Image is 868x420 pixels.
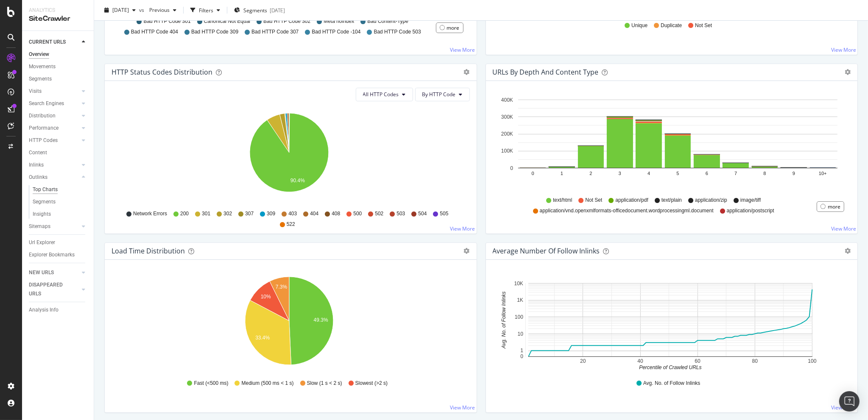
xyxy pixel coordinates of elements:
[29,111,56,120] div: Distribution
[418,210,427,217] span: 504
[29,173,79,182] a: Outlinks
[314,317,328,323] text: 49.3%
[639,365,701,371] text: Percentile of Crawled URLs
[243,6,267,14] span: Segments
[585,197,602,204] span: Not Set
[752,358,758,364] text: 80
[255,335,270,341] text: 33.4%
[615,197,648,204] span: application/pdf
[29,306,59,314] div: Analysis Info
[290,178,305,184] text: 90.4%
[580,358,586,364] text: 20
[493,95,848,193] svg: A chart.
[517,331,523,337] text: 10
[29,99,79,108] a: Search Engines
[112,108,466,206] svg: A chart.
[464,69,470,75] div: gear
[191,28,238,36] span: Bad HTTP Code 309
[29,238,88,247] a: Url Explorer
[146,6,170,14] span: Previous
[792,171,795,176] text: 9
[261,294,271,300] text: 10%
[589,171,592,176] text: 2
[29,238,55,247] div: Url Explorer
[29,222,79,231] a: Sitemaps
[267,210,275,217] span: 309
[33,185,88,194] a: Top Charts
[831,404,856,411] a: View More
[29,87,42,96] div: Visits
[355,380,388,387] span: Slowest (>2 s)
[29,14,87,24] div: SiteCrawler
[517,297,523,303] text: 1K
[131,28,178,36] span: Bad HTTP Code 404
[501,131,513,137] text: 200K
[33,197,56,206] div: Segments
[29,38,66,47] div: CURRENT URLS
[375,210,383,217] span: 502
[845,69,851,75] div: gear
[695,358,701,364] text: 60
[501,148,513,154] text: 100K
[363,91,399,98] span: All HTTP Codes
[29,87,79,96] a: Visits
[29,281,72,298] div: DISAPPEARED URLS
[520,353,523,359] text: 0
[112,273,466,372] svg: A chart.
[29,38,79,47] a: CURRENT URLS
[29,250,88,259] a: Explorer Bookmarks
[101,3,139,17] button: [DATE]
[374,28,421,36] span: Bad HTTP Code 503
[180,210,189,217] span: 200
[143,18,190,25] span: Bad HTTP Code 301
[33,185,58,194] div: Top Charts
[231,3,288,17] button: Segments[DATE]
[251,28,299,36] span: Bad HTTP Code 307
[276,284,287,290] text: 7.3%
[29,111,79,120] a: Distribution
[493,273,848,372] svg: A chart.
[112,247,185,255] div: Load Time Distribution
[831,46,856,53] a: View More
[353,210,362,217] span: 500
[29,50,49,59] div: Overview
[33,197,88,206] a: Segments
[440,210,448,217] span: 505
[500,292,506,349] text: Avg. No. of Follow Inlinks
[514,281,523,286] text: 10K
[422,91,456,98] span: By HTTP Code
[270,6,285,14] div: [DATE]
[828,203,840,210] div: more
[29,173,47,182] div: Outlinks
[29,250,75,259] div: Explorer Bookmarks
[29,62,88,71] a: Movements
[29,124,79,133] a: Performance
[493,247,600,255] div: Average Number of Follow Inlinks
[501,114,513,120] text: 300K
[29,136,79,145] a: HTTP Codes
[553,197,572,204] span: text/html
[839,391,860,412] div: Open Intercom Messenger
[33,210,51,219] div: Insights
[29,75,52,83] div: Segments
[631,22,648,29] span: Unique
[29,136,58,145] div: HTTP Codes
[560,171,563,176] text: 1
[29,268,79,277] a: NEW URLS
[695,22,712,29] span: Not Set
[29,148,47,157] div: Content
[450,46,475,53] a: View More
[29,222,50,231] div: Sitemaps
[310,210,318,217] span: 404
[514,314,523,320] text: 100
[29,148,88,157] a: Content
[356,88,413,101] button: All HTTP Codes
[263,18,310,25] span: Bad HTTP Code 302
[540,207,714,214] span: application/vnd.openxmlformats-officedocument.wordprocessingml.document
[447,24,460,31] div: more
[450,404,475,411] a: View More
[29,62,56,71] div: Movements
